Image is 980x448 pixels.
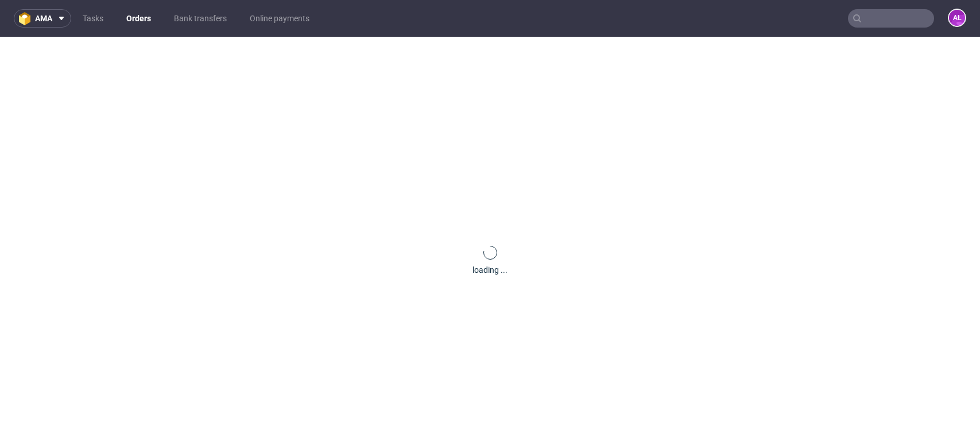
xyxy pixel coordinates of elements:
[167,9,234,28] a: Bank transfers
[14,9,71,28] button: ama
[119,9,158,28] a: Orders
[35,14,52,22] span: ama
[243,9,316,28] a: Online payments
[472,264,508,276] div: loading ...
[76,9,110,28] a: Tasks
[19,12,35,25] img: logo
[949,10,965,26] figcaption: AŁ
